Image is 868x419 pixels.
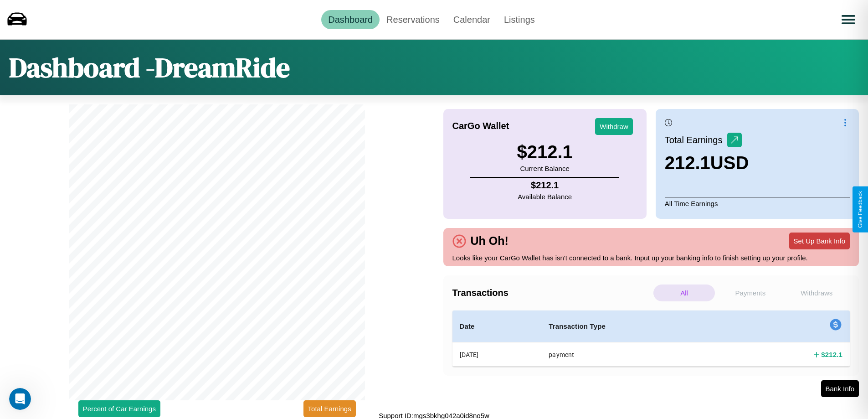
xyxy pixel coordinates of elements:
[821,350,842,359] h4: $ 212.1
[665,153,749,173] h3: 212.1 USD
[452,252,850,264] p: Looks like your CarGo Wallet has isn't connected to a bank. Input up your banking info to finish ...
[9,388,31,410] iframe: Intercom live chat
[452,342,542,367] th: [DATE]
[789,233,850,249] button: Set Up Bank Info
[821,380,859,397] button: Bank Info
[719,285,781,301] p: Payments
[380,10,447,29] a: Reservations
[497,10,542,29] a: Listings
[517,162,572,175] p: Current Balance
[517,142,572,162] h3: $ 212.1
[321,10,380,29] a: Dashboard
[518,191,572,203] p: Available Balance
[836,7,861,32] button: Open menu
[665,132,727,148] p: Total Earnings
[78,400,160,417] button: Percent of Car Earnings
[466,234,513,248] h4: Uh Oh!
[857,191,863,228] div: Give Feedback
[541,342,730,367] th: payment
[460,321,534,332] h4: Date
[665,197,850,210] p: All Time Earnings
[452,310,850,367] table: simple table
[9,49,290,86] h1: Dashboard - DreamRide
[447,10,497,29] a: Calendar
[452,121,509,131] h4: CarGo Wallet
[595,118,633,135] button: Withdraw
[549,321,723,332] h4: Transaction Type
[786,285,847,301] p: Withdraws
[518,180,572,191] h4: $ 212.1
[303,400,356,417] button: Total Earnings
[653,285,715,301] p: All
[452,288,651,298] h4: Transactions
